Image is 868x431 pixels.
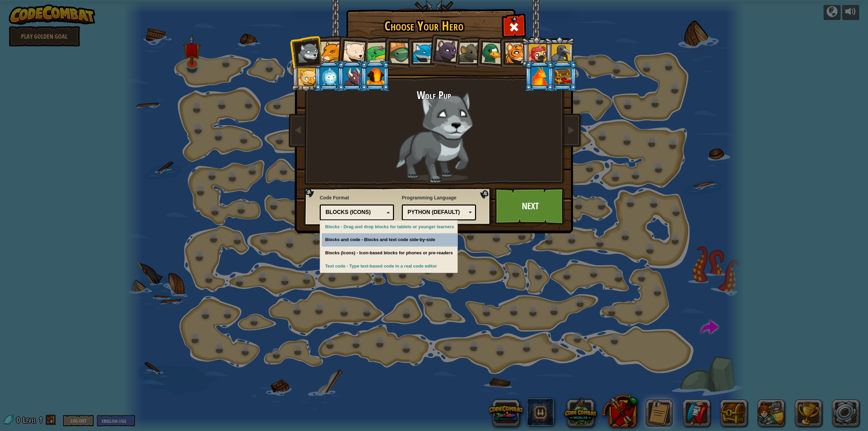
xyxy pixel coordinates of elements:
[402,194,476,201] span: Programming Language
[322,233,457,247] div: Blocks and code - Blocks and text code side-by-side
[322,220,457,234] div: Blocks - Drag and drop blocks for tablets or younger learners
[304,188,493,226] img: language-selector-background.png
[307,90,561,101] h2: Wolf Pup
[360,61,390,92] li: Kindling Elemental
[382,36,414,68] li: Turtle
[544,37,575,67] li: Raven
[322,247,457,260] div: Blocks (Icons) - Icon-based blocks for phones or pre-readers
[547,61,578,92] li: Mimic
[524,61,555,92] li: Phoenix
[289,35,322,68] li: Wolf Pup
[474,36,507,68] li: Duck
[452,37,482,67] li: Brown Rat
[406,37,436,67] li: Blue Fox
[359,36,391,68] li: Frog
[291,61,321,92] li: Baby Griffin
[498,37,529,67] li: Tiger Cub
[322,260,457,273] div: Text code - Type text-based code in a real code editor
[495,188,566,225] a: Next
[335,34,369,67] li: Polar Bear Cub
[325,209,384,216] div: Blocks (Icons)
[427,33,461,66] li: Panther Cub
[337,61,367,92] li: Dragonling
[314,36,344,66] li: Cougar
[521,37,552,67] li: Pugicorn
[408,209,466,216] div: Python (Default)
[348,19,500,33] h1: Choose Your Hero
[320,194,394,201] span: Code Format
[314,61,344,92] li: Yetibab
